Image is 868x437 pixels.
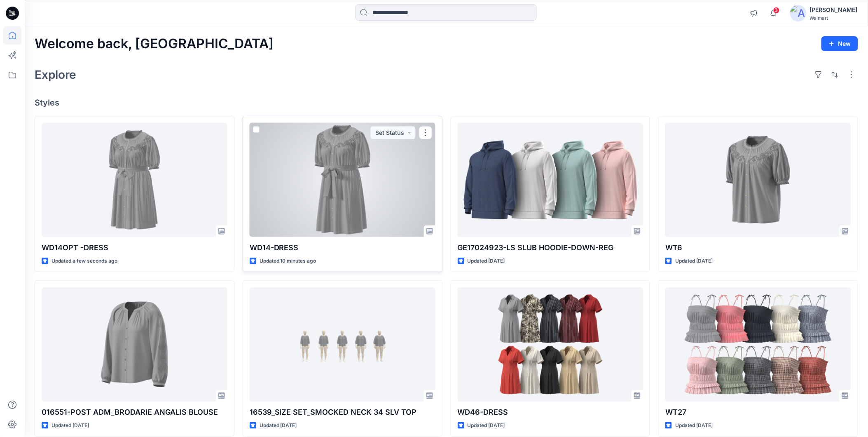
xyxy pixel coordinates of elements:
a: WT6 [665,123,851,237]
span: 3 [773,7,780,14]
p: Updated [DATE] [675,421,713,430]
p: WD14-DRESS [250,242,435,254]
h4: Styles [35,98,858,108]
p: Updated [DATE] [260,421,297,430]
a: GE17024923-LS SLUB HOODIE-DOWN-REG [458,123,643,237]
a: 016551-POST ADM_BRODARIE ANGALIS BLOUSE [42,287,227,402]
p: Updated [DATE] [468,421,505,430]
p: WD46-DRESS [458,406,643,418]
img: avatar [790,5,807,21]
p: Updated [DATE] [675,257,713,265]
a: 16539_SIZE SET_SMOCKED NECK 34 SLV TOP [250,287,435,402]
a: WD14-DRESS [250,123,435,237]
p: Updated [DATE] [468,257,505,265]
h2: Explore [35,68,76,81]
div: Walmart [810,15,858,21]
p: GE17024923-LS SLUB HOODIE-DOWN-REG [458,242,643,254]
a: WD46-DRESS [458,287,643,402]
a: WD14OPT -DRESS [42,123,227,237]
p: WD14OPT -DRESS [42,242,227,254]
p: 16539_SIZE SET_SMOCKED NECK 34 SLV TOP [250,406,435,418]
h2: Welcome back, [GEOGRAPHIC_DATA] [35,36,274,52]
p: Updated 10 minutes ago [260,257,316,265]
button: New [821,36,858,51]
a: WT27 [665,287,851,402]
div: [PERSON_NAME] [810,5,858,15]
p: WT6 [665,242,851,254]
p: WT27 [665,406,851,418]
p: Updated a few seconds ago [51,257,117,265]
p: Updated [DATE] [51,421,89,430]
p: 016551-POST ADM_BRODARIE ANGALIS BLOUSE [42,406,227,418]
